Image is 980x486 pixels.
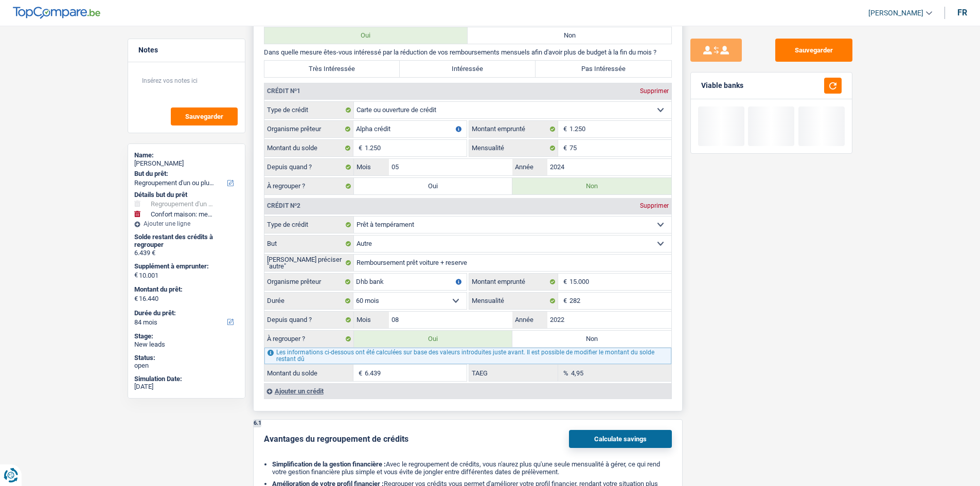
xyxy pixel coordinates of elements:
span: € [353,365,365,381]
span: € [558,274,569,290]
span: € [134,271,138,279]
label: Montant emprunté [469,274,558,290]
label: Montant du solde [264,365,353,381]
label: Oui [354,331,513,347]
div: Avantages du regroupement de crédits [264,434,408,444]
a: [PERSON_NAME] [860,5,932,22]
div: Ajouter un crédit [264,383,671,399]
label: Depuis quand ? [264,312,354,328]
span: € [558,293,569,309]
label: Mois [354,312,389,328]
label: Mensualité [469,293,558,309]
div: Stage: [134,332,239,340]
div: open [134,362,239,370]
input: MM [389,159,513,175]
label: Supplément à emprunter: [134,262,237,271]
span: % [558,365,571,381]
label: Intéressée [400,61,536,77]
label: Mensualité [469,140,558,156]
label: Non [512,331,671,347]
span: [PERSON_NAME] [868,9,923,17]
label: TAEG [469,365,558,381]
b: Simplification de la gestion financière : [272,460,386,468]
input: AAAA [547,312,671,328]
div: Supprimer [637,88,671,94]
label: Oui [354,178,513,194]
div: Solde restant des crédits à regrouper [134,233,239,249]
div: New leads [134,340,239,349]
label: Année [512,312,547,328]
li: Avec le regroupement de crédits, vous n'aurez plus qu'une seule mensualité à gérer, ce qui rend v... [272,460,672,476]
label: Organisme prêteur [264,274,353,290]
p: Dans quelle mesure êtes-vous intéressé par la réduction de vos remboursements mensuels afin d'avo... [264,48,672,56]
h5: Notes [138,46,235,55]
span: Sauvegarder [185,113,223,120]
button: Calculate savings [569,430,672,448]
div: Détails but du prêt [134,191,239,199]
div: fr [957,8,967,17]
label: Type de crédit [264,102,354,118]
div: Supprimer [637,203,671,209]
label: Durée [264,293,353,309]
label: Montant du prêt: [134,285,237,294]
label: But [264,236,354,252]
label: Montant du solde [264,140,353,156]
label: À regrouper ? [264,331,354,347]
span: € [558,121,569,137]
label: Durée du prêt: [134,309,237,317]
div: [DATE] [134,383,239,391]
div: Crédit nº2 [264,203,303,209]
span: € [134,295,138,303]
label: But du prêt: [134,170,237,178]
div: 6.1 [254,420,261,427]
label: Pas Intéressée [536,61,671,77]
label: Organisme prêteur [264,121,353,137]
div: Crédit nº1 [264,88,303,94]
img: TopCompare Logo [13,7,100,19]
div: Status: [134,354,239,362]
label: À regrouper ? [264,178,354,194]
input: MM [389,312,513,328]
label: Montant emprunté [469,121,558,137]
button: Sauvegarder [775,39,852,62]
input: AAAA [547,159,671,175]
label: Non [468,27,671,44]
div: Name: [134,151,239,159]
label: Très Intéressée [264,61,400,77]
div: Ajouter une ligne [134,220,239,227]
div: Viable banks [701,81,743,90]
div: 6.439 € [134,249,239,257]
label: [PERSON_NAME] préciser "autre" [264,255,354,271]
span: € [558,140,569,156]
label: Non [512,178,671,194]
div: Simulation Date: [134,375,239,383]
label: Oui [264,27,468,44]
div: [PERSON_NAME] [134,159,239,168]
label: Type de crédit [264,217,354,233]
div: Les informations ci-dessous ont été calculées sur base des valeurs introduites juste avant. Il es... [264,348,671,364]
button: Sauvegarder [171,107,238,125]
label: Année [512,159,547,175]
label: Depuis quand ? [264,159,354,175]
span: € [353,140,365,156]
label: Mois [354,159,389,175]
